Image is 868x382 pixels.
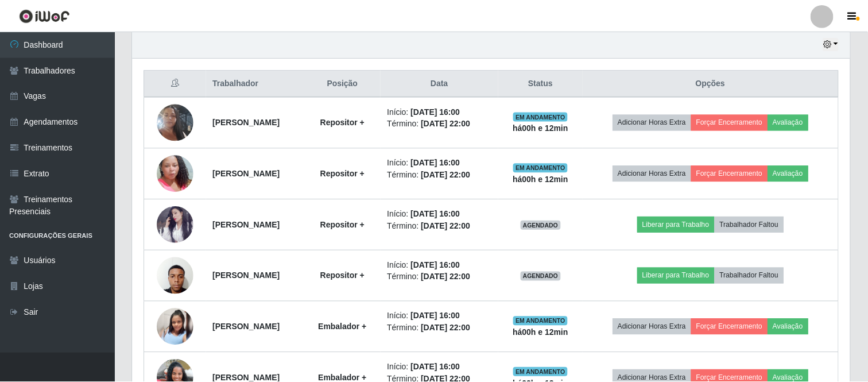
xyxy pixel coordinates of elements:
[389,208,494,220] li: Início:
[207,70,306,97] th: Trabalhador
[157,296,194,357] img: 1754349075711.jpeg
[389,259,494,271] li: Início:
[522,272,563,281] span: AGENDADO
[214,169,281,178] strong: [PERSON_NAME]
[615,319,693,335] button: Adicionar Horas Extra
[412,107,462,116] time: [DATE] 16:00
[157,90,194,155] img: 1750278821338.jpeg
[515,112,569,121] span: EM ANDAMENTO
[214,271,281,280] strong: [PERSON_NAME]
[389,169,494,181] li: Término:
[514,124,570,133] strong: há 00 h e 12 min
[615,165,693,182] button: Adicionar Horas Extra
[389,322,494,334] li: Término:
[584,70,841,97] th: Opções
[389,271,494,283] li: Término:
[214,220,281,229] strong: [PERSON_NAME]
[515,317,569,326] span: EM ANDAMENTO
[321,220,366,229] strong: Repositor +
[423,323,472,333] time: [DATE] 22:00
[389,118,494,130] li: Término:
[157,206,194,243] img: 1757034953897.jpeg
[19,9,70,23] img: CoreUI Logo
[382,70,501,97] th: Data
[389,220,494,232] li: Término:
[500,70,584,97] th: Status
[423,170,472,179] time: [DATE] 22:00
[412,362,462,372] time: [DATE] 16:00
[214,322,281,331] strong: [PERSON_NAME]
[389,157,494,169] li: Início:
[389,361,494,373] li: Início:
[157,251,194,300] img: 1757365367921.jpeg
[412,311,462,321] time: [DATE] 16:00
[423,119,472,128] time: [DATE] 22:00
[640,217,717,233] button: Liberar para Trabalho
[389,310,494,322] li: Início:
[770,319,811,335] button: Avaliação
[412,209,462,218] time: [DATE] 16:00
[412,260,462,269] time: [DATE] 16:00
[319,322,367,331] strong: Embalador +
[321,271,366,280] strong: Repositor +
[321,169,366,178] strong: Repositor +
[693,165,770,182] button: Forçar Encerramento
[514,175,570,184] strong: há 00 h e 12 min
[412,158,462,167] time: [DATE] 16:00
[770,114,811,130] button: Avaliação
[423,272,472,281] time: [DATE] 22:00
[615,114,693,130] button: Adicionar Horas Extra
[389,106,494,118] li: Início:
[693,114,770,130] button: Forçar Encerramento
[423,221,472,230] time: [DATE] 22:00
[515,368,569,377] span: EM ANDAMENTO
[770,165,811,182] button: Avaliação
[717,217,786,233] button: Trabalhador Faltou
[214,118,281,127] strong: [PERSON_NAME]
[640,268,717,284] button: Liberar para Trabalho
[305,70,381,97] th: Posição
[321,118,366,127] strong: Repositor +
[514,328,570,337] strong: há 00 h e 12 min
[717,268,786,284] button: Trabalhador Faltou
[522,221,563,230] span: AGENDADO
[157,141,194,206] img: 1755510400416.jpeg
[515,163,569,172] span: EM ANDAMENTO
[693,319,770,335] button: Forçar Encerramento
